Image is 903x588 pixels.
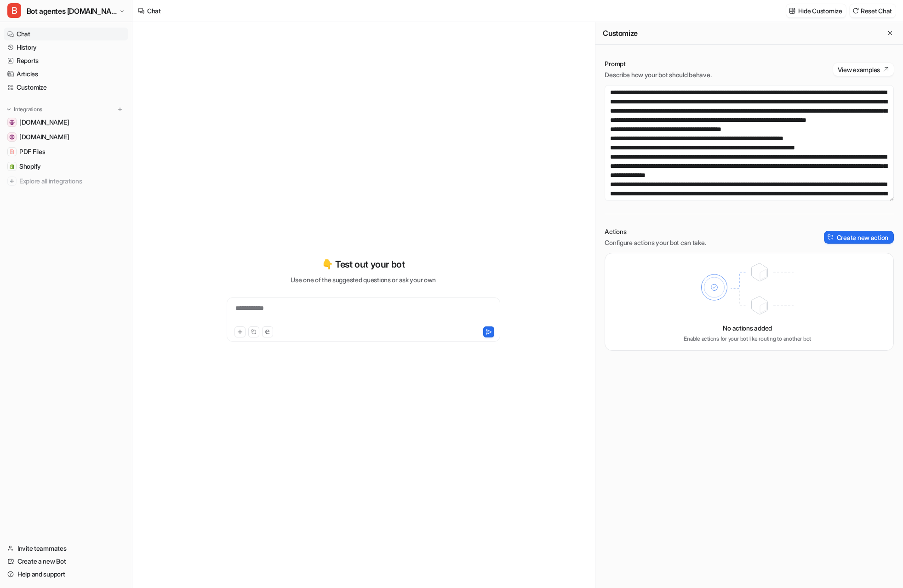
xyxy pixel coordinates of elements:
[4,81,128,94] a: Customize
[4,145,128,158] a: PDF FilesPDF Files
[798,6,842,16] p: Hide Customize
[291,275,436,285] p: Use one of the suggested questions or ask your own
[27,5,117,17] span: Bot agentes [DOMAIN_NAME]
[789,7,795,14] img: customize
[824,231,894,244] button: Create new action
[850,4,896,17] button: Reset Chat
[9,120,15,125] img: handwashbasin.com
[6,106,12,113] img: expand menu
[147,6,161,16] div: Chat
[4,555,128,568] a: Create a new Bot
[4,54,128,67] a: Reports
[19,147,45,156] span: PDF Files
[885,28,896,39] button: Close flyout
[9,149,15,154] img: PDF Files
[4,160,128,173] a: ShopifyShopify
[322,257,405,271] p: 👇 Test out your bot
[4,568,128,581] a: Help and support
[684,335,811,343] p: Enable actions for your bot like routing to another bot
[603,29,637,38] h2: Customize
[9,134,15,140] img: www.lioninox.com
[117,106,123,113] img: menu_add.svg
[19,162,41,171] span: Shopify
[605,70,711,80] p: Describe how your bot should behave.
[19,132,69,142] span: [DOMAIN_NAME]
[4,116,128,129] a: handwashbasin.com[DOMAIN_NAME]
[605,59,711,69] p: Prompt
[7,177,17,186] img: explore all integrations
[14,106,42,113] p: Integrations
[19,174,125,188] span: Explore all integrations
[4,542,128,555] a: Invite teammates
[828,234,834,240] img: create-action-icon.svg
[786,4,846,17] button: Hide Customize
[833,63,894,76] button: View examples
[4,175,128,188] a: Explore all integrations
[7,3,21,18] span: B
[4,131,128,143] a: www.lioninox.com[DOMAIN_NAME]
[4,105,45,114] button: Integrations
[605,227,706,236] p: Actions
[4,68,128,80] a: Articles
[4,41,128,54] a: History
[852,7,859,14] img: reset
[605,238,706,247] p: Configure actions your bot can take.
[9,164,15,169] img: Shopify
[723,323,772,333] p: No actions added
[4,28,128,40] a: Chat
[19,118,69,127] span: [DOMAIN_NAME]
